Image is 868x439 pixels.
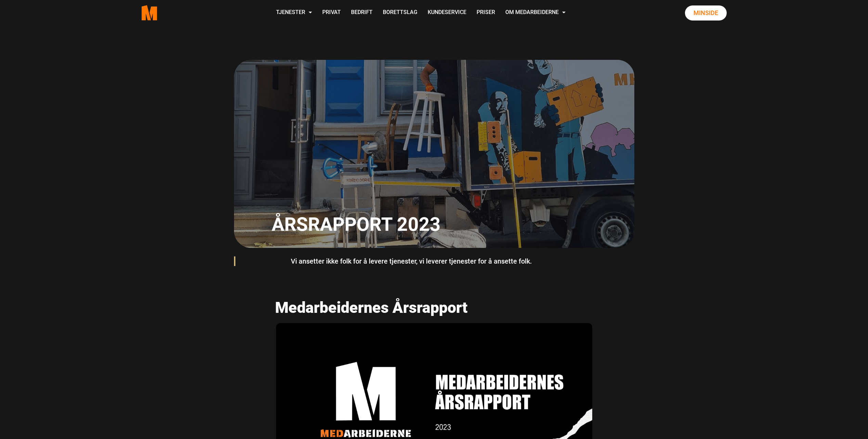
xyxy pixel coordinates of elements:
[423,1,471,25] a: Kundeservice
[275,298,593,317] h2: Medarbeidernes Årsrapport
[500,1,571,25] a: Om Medarbeiderne
[317,1,346,25] a: Privat
[271,1,317,25] a: Tjenester
[471,1,500,25] a: Priser
[284,253,584,269] blockquote: Vi ansetter ikke folk for å levere tjenester, vi leverer tjenester for å ansette folk.
[272,211,441,238] h1: Årsrapport 2023
[346,1,378,25] a: Bedrift
[378,1,423,25] a: Borettslag
[685,5,727,21] a: Minside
